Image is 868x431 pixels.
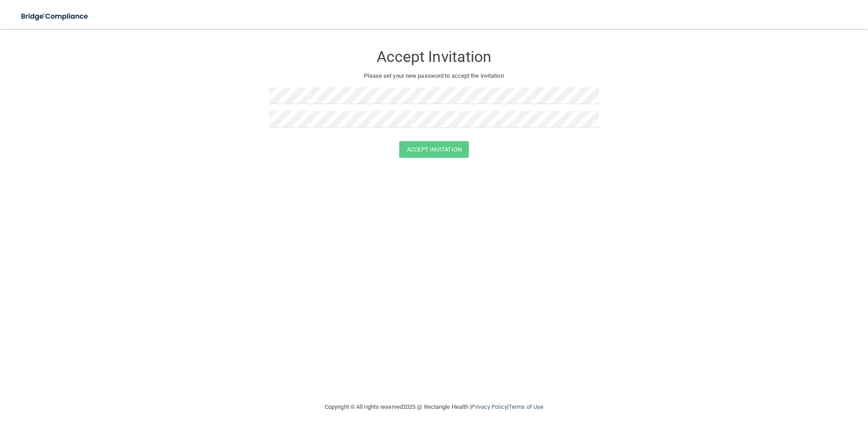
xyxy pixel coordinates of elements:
div: Copyright © All rights reserved 2025 @ Rectangle Health | | [269,393,599,422]
img: bridge_compliance_login_screen.278c3ca4.svg [14,7,97,26]
a: Terms of Use [509,403,543,410]
a: Privacy Policy [471,403,507,410]
p: Please set your new password to accept the invitation [276,71,592,81]
button: Accept Invitation [399,141,469,158]
h3: Accept Invitation [269,48,599,65]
